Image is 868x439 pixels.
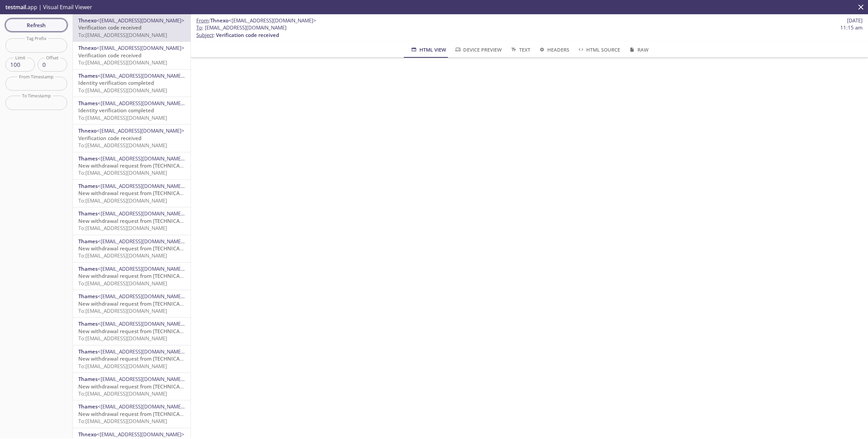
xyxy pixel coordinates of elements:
[73,345,191,373] div: Thames<[EMAIL_ADDRESS][DOMAIN_NAME]>New withdrawal request from [TECHNICAL_ID] - (CET)To:[EMAIL_A...
[196,17,316,24] span: :
[78,162,208,169] span: New withdrawal request from [TECHNICAL_ID] - (CET)
[410,45,446,54] span: HTML View
[5,19,67,32] button: Refresh
[229,17,316,24] span: <[EMAIL_ADDRESS][DOMAIN_NAME]>
[78,335,167,342] span: To: [EMAIL_ADDRESS][DOMAIN_NAME]
[98,72,185,79] span: <[EMAIL_ADDRESS][DOMAIN_NAME]>
[78,32,167,38] span: To: [EMAIL_ADDRESS][DOMAIN_NAME]
[216,32,279,38] span: Verification code received
[73,235,191,262] div: Thames<[EMAIL_ADDRESS][DOMAIN_NAME]>New withdrawal request from [TECHNICAL_ID] - (CET)To:[EMAIL_A...
[78,328,208,335] span: New withdrawal request from [TECHNICAL_ID] - (CET)
[78,293,98,300] span: Thames
[847,17,863,24] span: [DATE]
[98,155,185,162] span: <[EMAIL_ADDRESS][DOMAIN_NAME]>
[78,197,167,204] span: To: [EMAIL_ADDRESS][DOMAIN_NAME]
[78,390,167,397] span: To: [EMAIL_ADDRESS][DOMAIN_NAME]
[78,210,98,217] span: Thames
[73,263,191,290] div: Thames<[EMAIL_ADDRESS][DOMAIN_NAME]>New withdrawal request from [TECHNICAL_ID] - (CET)To:[EMAIL_A...
[98,265,185,272] span: <[EMAIL_ADDRESS][DOMAIN_NAME]>
[98,293,185,300] span: <[EMAIL_ADDRESS][DOMAIN_NAME]>
[78,272,208,279] span: New withdrawal request from [TECHNICAL_ID] - (CET)
[78,238,98,245] span: Thames
[78,320,98,327] span: Thames
[78,280,167,287] span: To: [EMAIL_ADDRESS][DOMAIN_NAME]
[73,400,191,427] div: Thames<[EMAIL_ADDRESS][DOMAIN_NAME]>New withdrawal request from [TECHNICAL_ID] - (CET)To:[EMAIL_A...
[78,252,167,259] span: To: [EMAIL_ADDRESS][DOMAIN_NAME]
[11,21,62,30] span: Refresh
[78,225,167,231] span: To: [EMAIL_ADDRESS][DOMAIN_NAME]
[78,376,98,382] span: Thames
[78,245,208,252] span: New withdrawal request from [TECHNICAL_ID] - (CET)
[78,107,154,114] span: Identity verification completed
[196,24,287,31] span: : [EMAIL_ADDRESS][DOMAIN_NAME]
[78,383,208,390] span: New withdrawal request from [TECHNICAL_ID] - (CET)
[78,403,98,410] span: Thames
[98,100,185,107] span: <[EMAIL_ADDRESS][DOMAIN_NAME]>
[73,125,191,152] div: Thnexo<[EMAIL_ADDRESS][DOMAIN_NAME]>Verification code receivedTo:[EMAIL_ADDRESS][DOMAIN_NAME]
[196,24,202,31] span: To
[78,142,167,149] span: To: [EMAIL_ADDRESS][DOMAIN_NAME]
[78,169,167,176] span: To: [EMAIL_ADDRESS][DOMAIN_NAME]
[78,59,167,66] span: To: [EMAIL_ADDRESS][DOMAIN_NAME]
[510,45,530,54] span: Text
[78,17,97,24] span: Thnexo
[98,238,185,245] span: <[EMAIL_ADDRESS][DOMAIN_NAME]>
[78,100,98,107] span: Thames
[196,17,209,24] span: From
[97,127,184,134] span: <[EMAIL_ADDRESS][DOMAIN_NAME]>
[73,42,191,69] div: Thnexo<[EMAIL_ADDRESS][DOMAIN_NAME]>Verification code receivedTo:[EMAIL_ADDRESS][DOMAIN_NAME]
[73,180,191,207] div: Thames<[EMAIL_ADDRESS][DOMAIN_NAME]>New withdrawal request from [TECHNICAL_ID] - (CET)To:[EMAIL_A...
[98,183,185,189] span: <[EMAIL_ADDRESS][DOMAIN_NAME]>
[78,217,208,224] span: New withdrawal request from [TECHNICAL_ID] - (CET)
[73,318,191,345] div: Thames<[EMAIL_ADDRESS][DOMAIN_NAME]>New withdrawal request from [TECHNICAL_ID] - (CET)To:[EMAIL_A...
[73,70,191,97] div: Thames<[EMAIL_ADDRESS][DOMAIN_NAME]>Identity verification completedTo:[EMAIL_ADDRESS][DOMAIN_NAME]
[98,376,185,382] span: <[EMAIL_ADDRESS][DOMAIN_NAME]>
[628,45,648,54] span: Raw
[98,403,185,410] span: <[EMAIL_ADDRESS][DOMAIN_NAME]>
[538,45,569,54] span: Headers
[78,300,208,307] span: New withdrawal request from [TECHNICAL_ID] - (CET)
[577,45,620,54] span: HTML Source
[97,431,184,438] span: <[EMAIL_ADDRESS][DOMAIN_NAME]>
[78,265,98,272] span: Thames
[78,79,154,86] span: Identity verification completed
[78,411,208,417] span: New withdrawal request from [TECHNICAL_ID] - (CET)
[78,307,167,314] span: To: [EMAIL_ADDRESS][DOMAIN_NAME]
[78,190,208,196] span: New withdrawal request from [TECHNICAL_ID] - (CET)
[454,45,502,54] span: Device Preview
[73,152,191,179] div: Thames<[EMAIL_ADDRESS][DOMAIN_NAME]>New withdrawal request from [TECHNICAL_ID] - (CET)To:[EMAIL_A...
[78,135,141,141] span: Verification code received
[78,355,208,362] span: New withdrawal request from [TECHNICAL_ID] - (CET)
[78,183,98,189] span: Thames
[73,14,191,41] div: Thnexo<[EMAIL_ADDRESS][DOMAIN_NAME]>Verification code receivedTo:[EMAIL_ADDRESS][DOMAIN_NAME]
[78,127,97,134] span: Thnexo
[78,114,167,121] span: To: [EMAIL_ADDRESS][DOMAIN_NAME]
[73,373,191,400] div: Thames<[EMAIL_ADDRESS][DOMAIN_NAME]>New withdrawal request from [TECHNICAL_ID] - (CET)To:[EMAIL_A...
[210,17,229,24] span: Thnexo
[97,44,184,51] span: <[EMAIL_ADDRESS][DOMAIN_NAME]>
[78,431,97,438] span: Thnexo
[98,320,185,327] span: <[EMAIL_ADDRESS][DOMAIN_NAME]>
[78,24,141,31] span: Verification code received
[78,418,167,424] span: To: [EMAIL_ADDRESS][DOMAIN_NAME]
[98,210,185,217] span: <[EMAIL_ADDRESS][DOMAIN_NAME]>
[5,3,26,11] span: testmail
[78,348,98,355] span: Thames
[73,290,191,317] div: Thames<[EMAIL_ADDRESS][DOMAIN_NAME]>New withdrawal request from [TECHNICAL_ID] - (CET)To:[EMAIL_A...
[73,97,191,124] div: Thames<[EMAIL_ADDRESS][DOMAIN_NAME]>Identity verification completedTo:[EMAIL_ADDRESS][DOMAIN_NAME]
[196,32,213,38] span: Subject
[196,24,863,39] p: :
[840,24,863,31] span: 11:15 am
[98,348,185,355] span: <[EMAIL_ADDRESS][DOMAIN_NAME]>
[97,17,184,24] span: <[EMAIL_ADDRESS][DOMAIN_NAME]>
[78,72,98,79] span: Thames
[78,363,167,369] span: To: [EMAIL_ADDRESS][DOMAIN_NAME]
[78,44,97,51] span: Thnexo
[78,52,141,59] span: Verification code received
[78,155,98,162] span: Thames
[78,87,167,94] span: To: [EMAIL_ADDRESS][DOMAIN_NAME]
[73,207,191,234] div: Thames<[EMAIL_ADDRESS][DOMAIN_NAME]>New withdrawal request from [TECHNICAL_ID] - (CET)To:[EMAIL_A...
